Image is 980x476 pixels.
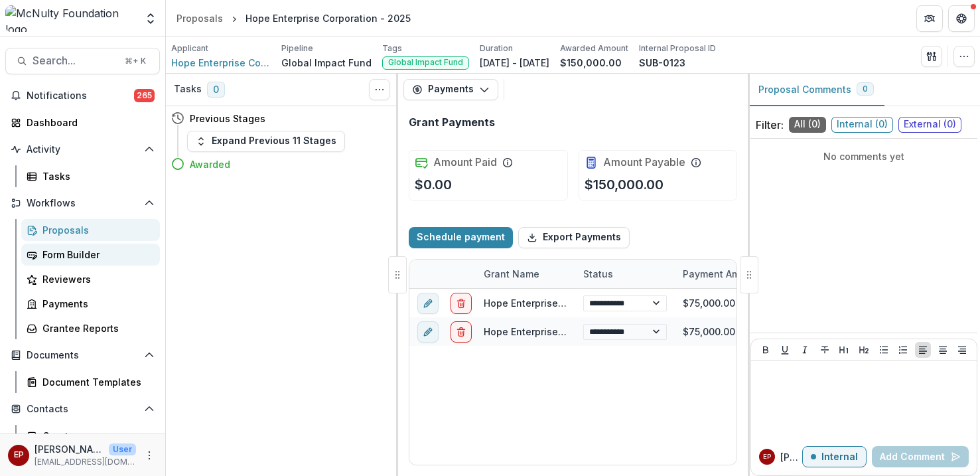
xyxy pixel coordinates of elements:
[134,89,155,102] span: 265
[21,268,160,290] a: Reviewers
[190,157,230,171] h4: Awarded
[171,9,416,28] nav: breadcrumb
[21,425,160,447] a: Grantees
[476,267,547,281] div: Grant Name
[675,317,774,346] div: $75,000.00
[174,84,202,95] h3: Tasks
[560,42,628,54] p: Awarded Amount
[898,117,961,133] span: External ( 0 )
[575,260,675,288] div: Status
[190,112,265,125] h4: Previous Stages
[27,404,139,415] span: Contacts
[21,317,160,339] a: Grantee Reports
[675,260,774,288] div: Payment Amount
[821,451,858,463] p: Internal
[409,227,513,248] button: Schedule payment
[675,289,774,317] div: $75,000.00
[21,371,160,393] a: Document Templates
[171,42,208,54] p: Applicant
[42,272,149,286] div: Reviewers
[27,350,139,361] span: Documents
[207,82,225,98] span: 0
[639,56,685,70] p: SUB-0123
[42,169,149,183] div: Tasks
[42,375,149,389] div: Document Templates
[5,139,160,160] button: Open Activity
[42,297,149,311] div: Payments
[171,9,228,28] a: Proposals
[5,345,160,366] button: Open Documents
[5,85,160,106] button: Notifications265
[14,451,24,459] div: esther park
[895,342,911,358] button: Ordered List
[21,244,160,266] a: Form Builder
[109,443,136,455] p: User
[484,297,649,309] a: Hope Enterprise Corporation - 2025
[42,248,149,262] div: Form Builder
[5,193,160,214] button: Open Workflows
[480,42,513,54] p: Duration
[27,198,139,209] span: Workflows
[603,156,685,169] h2: Amount Payable
[42,429,149,443] div: Grantees
[33,54,117,67] span: Search...
[5,398,160,420] button: Open Contacts
[21,293,160,315] a: Payments
[27,116,149,129] div: Dashboard
[777,342,793,358] button: Underline
[856,342,872,358] button: Heading 2
[141,5,160,32] button: Open entity switcher
[5,5,136,32] img: McNulty Foundation logo
[560,56,622,70] p: $150,000.00
[748,74,884,106] button: Proposal Comments
[281,42,313,54] p: Pipeline
[518,227,630,248] button: Export Payments
[369,79,390,100] button: Toggle View Cancelled Tasks
[476,260,575,288] div: Grant Name
[480,56,549,70] p: [DATE] - [DATE]
[27,90,134,102] span: Notifications
[417,292,439,313] button: edit
[451,321,472,342] button: delete
[836,342,852,358] button: Heading 1
[388,58,463,67] span: Global Impact Fund
[21,165,160,187] a: Tasks
[187,131,345,152] button: Expand Previous 11 Stages
[948,5,975,32] button: Get Help
[409,116,495,129] h2: Grant Payments
[122,54,149,68] div: ⌘ + K
[21,219,160,241] a: Proposals
[802,446,867,467] button: Internal
[433,156,497,169] h2: Amount Paid
[575,267,621,281] div: Status
[141,447,157,463] button: More
[876,342,892,358] button: Bullet List
[382,42,402,54] p: Tags
[35,442,104,456] p: [PERSON_NAME]
[863,84,868,94] span: 0
[42,223,149,237] div: Proposals
[789,117,826,133] span: All ( 0 )
[35,456,136,468] p: [EMAIL_ADDRESS][DOMAIN_NAME]
[780,450,802,464] p: [PERSON_NAME]
[831,117,893,133] span: Internal ( 0 )
[415,175,452,195] p: $0.00
[171,56,271,70] a: Hope Enterprise Corporation
[417,321,439,342] button: edit
[484,326,649,337] a: Hope Enterprise Corporation - 2025
[281,56,372,70] p: Global Impact Fund
[42,321,149,335] div: Grantee Reports
[758,342,774,358] button: Bold
[176,11,223,25] div: Proposals
[817,342,833,358] button: Strike
[27,144,139,155] span: Activity
[797,342,813,358] button: Italicize
[763,453,771,460] div: esther park
[915,342,931,358] button: Align Left
[756,149,972,163] p: No comments yet
[675,267,769,281] div: Payment Amount
[935,342,951,358] button: Align Center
